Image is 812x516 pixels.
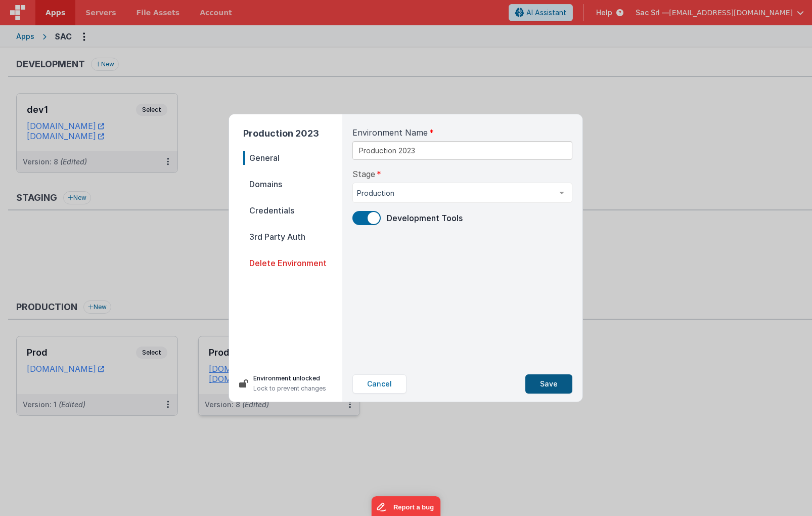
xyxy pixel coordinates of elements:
[243,151,342,165] span: General
[352,168,375,180] span: Stage
[243,126,342,141] h2: Production 2023
[253,383,326,394] p: Lock to prevent changes
[357,188,552,198] span: Production
[387,213,463,223] span: Development Tools
[525,374,572,394] button: Save
[243,203,342,218] span: Credentials
[243,230,342,244] span: 3rd Party Auth
[352,374,407,394] button: Cancel
[352,126,428,139] span: Environment Name
[253,373,326,383] p: Environment unlocked
[243,256,342,270] span: Delete Environment
[243,177,342,191] span: Domains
